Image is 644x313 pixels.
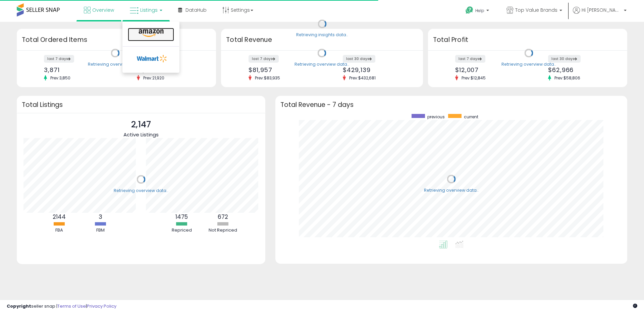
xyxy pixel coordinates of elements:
div: Retrieving overview data.. [424,187,479,193]
div: Retrieving overview data.. [501,61,556,67]
a: Hi [PERSON_NAME] [573,7,627,22]
div: Retrieving overview data.. [114,188,168,194]
span: Help [475,8,484,13]
span: Overview [92,7,114,13]
a: Help [460,1,496,22]
span: Listings [140,7,158,13]
i: Get Help [465,6,474,14]
span: Hi [PERSON_NAME] [582,7,622,13]
div: Retrieving overview data.. [88,61,143,67]
span: Top Value Brands [515,7,557,13]
span: DataHub [185,7,207,13]
div: Retrieving overview data.. [294,61,349,67]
